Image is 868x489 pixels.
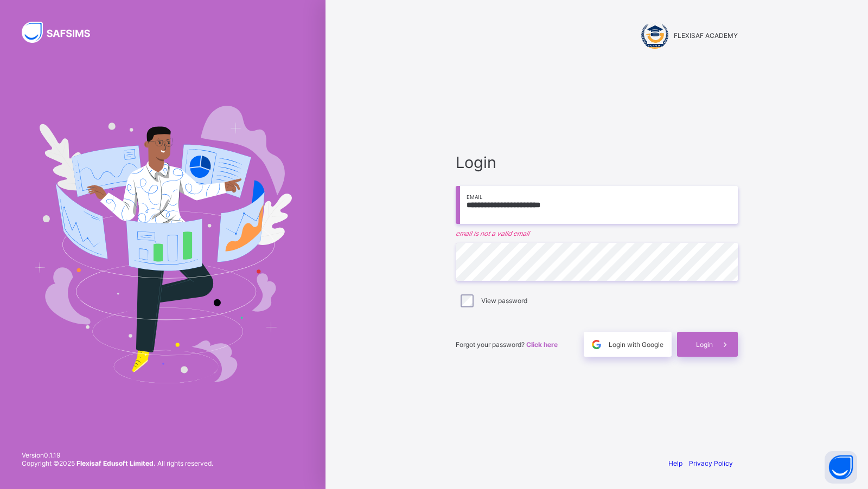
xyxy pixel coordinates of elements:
[590,338,603,351] img: google.396cfc9801f0270233282035f929180a.svg
[609,340,663,349] span: Login with Google
[456,153,738,172] span: Login
[481,297,527,305] label: View password
[22,459,213,467] span: Copyright © 2025 All rights reserved.
[825,451,857,484] button: Open asap
[22,22,103,43] img: SAFSIMS Logo
[456,229,738,237] em: email is not a valid email
[674,31,738,40] span: FLEXISAF ACADEMY
[34,106,292,383] img: Hero Image
[526,340,558,349] a: Click here
[456,340,558,349] span: Forgot your password?
[668,459,682,467] a: Help
[696,340,713,349] span: Login
[689,459,733,467] a: Privacy Policy
[22,451,213,459] span: Version 0.1.19
[76,459,156,467] strong: Flexisaf Edusoft Limited.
